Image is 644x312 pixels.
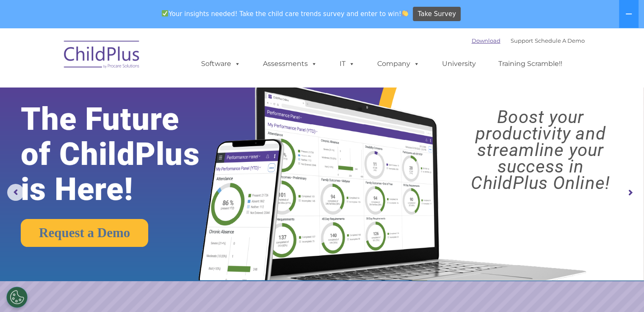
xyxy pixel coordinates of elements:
[60,35,144,77] img: ChildPlus by Procare Solutions
[21,101,227,207] rs-layer: The Future of ChildPlus is Here!
[402,10,408,16] img: 👏
[158,5,412,22] span: Your insights needed! Take the child care trends survey and enter to win!
[511,37,533,44] a: Support
[6,287,28,308] button: Cookies Settings
[535,37,585,44] a: Schedule A Demo
[162,10,168,16] img: ✅
[118,56,144,62] span: Last name
[472,37,500,44] a: Download
[369,55,428,72] a: Company
[193,55,249,72] a: Software
[331,55,363,72] a: IT
[445,109,636,191] rs-layer: Boost your productivity and streamline your success in ChildPlus Online!
[418,7,456,22] span: Take Survey
[254,55,326,72] a: Assessments
[21,219,148,247] a: Request a Demo
[434,55,484,72] a: University
[118,90,154,97] span: Phone number
[490,55,571,72] a: Training Scramble!!
[472,37,585,44] font: |
[413,7,461,22] a: Take Survey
